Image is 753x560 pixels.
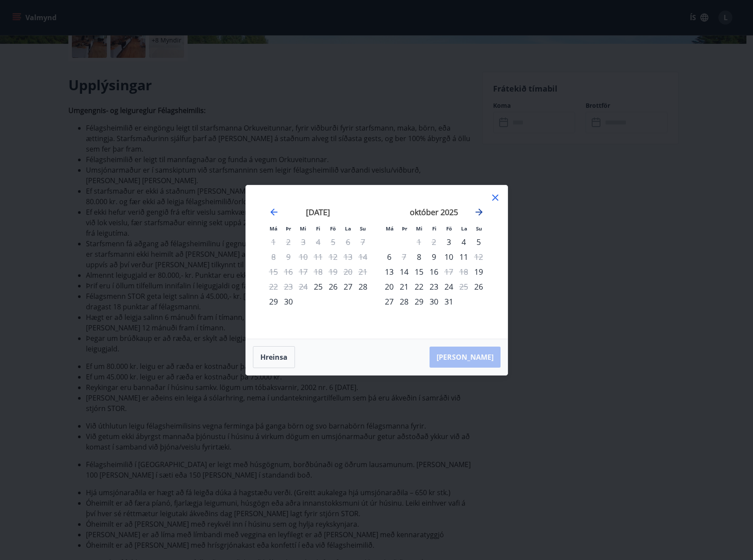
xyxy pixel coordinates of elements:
td: Choose þriðjudagur, 14. október 2025 as your check-in date. It’s available. [397,264,412,279]
td: Not available. föstudagur, 12. september 2025 [326,249,341,264]
td: Not available. mánudagur, 1. september 2025 [266,234,281,249]
td: Choose sunnudagur, 19. október 2025 as your check-in date. It’s available. [471,264,486,279]
div: 16 [426,264,441,279]
td: Not available. sunnudagur, 21. september 2025 [355,264,370,279]
div: Calendar [256,196,497,328]
div: Aðeins innritun í boði [412,249,426,264]
div: Aðeins útritun í boði [471,249,486,264]
td: Choose fimmtudagur, 23. október 2025 as your check-in date. It’s available. [426,279,441,294]
div: 27 [382,294,397,309]
td: Choose þriðjudagur, 21. október 2025 as your check-in date. It’s available. [397,279,412,294]
td: Choose þriðjudagur, 28. október 2025 as your check-in date. It’s available. [397,294,412,309]
small: Fi [432,225,437,232]
td: Not available. miðvikudagur, 24. september 2025 [296,279,311,294]
td: Choose föstudagur, 24. október 2025 as your check-in date. It’s available. [441,279,456,294]
td: Choose fimmtudagur, 30. október 2025 as your check-in date. It’s available. [426,294,441,309]
small: Mi [416,225,423,232]
small: La [461,225,467,232]
td: Choose þriðjudagur, 30. september 2025 as your check-in date. It’s available. [281,294,296,309]
td: Not available. sunnudagur, 14. september 2025 [355,249,370,264]
td: Not available. fimmtudagur, 11. september 2025 [311,249,326,264]
div: 14 [397,264,412,279]
div: 30 [426,294,441,309]
td: Choose mánudagur, 13. október 2025 as your check-in date. It’s available. [382,264,397,279]
div: Aðeins innritun í boði [441,234,456,249]
div: Aðeins útritun í boði [412,234,426,249]
div: 4 [456,234,471,249]
div: Aðeins innritun í boði [311,279,326,294]
td: Choose laugardagur, 27. september 2025 as your check-in date. It’s available. [341,279,355,294]
small: Má [270,225,277,232]
div: 23 [426,279,441,294]
td: Not available. fimmtudagur, 2. október 2025 [426,234,441,249]
small: La [345,225,351,232]
td: Not available. þriðjudagur, 2. september 2025 [281,234,296,249]
div: 26 [326,279,341,294]
td: Not available. sunnudagur, 7. september 2025 [355,234,370,249]
td: Not available. laugardagur, 6. september 2025 [341,234,355,249]
small: Su [360,225,366,232]
td: Choose miðvikudagur, 8. október 2025 as your check-in date. It’s available. [412,249,426,264]
small: Fö [446,225,452,232]
div: Aðeins útritun í boði [397,249,412,264]
td: Not available. þriðjudagur, 7. október 2025 [397,249,412,264]
button: Hreinsa [253,346,295,368]
small: Fi [316,225,320,232]
td: Choose laugardagur, 11. október 2025 as your check-in date. It’s available. [456,249,471,264]
td: Not available. laugardagur, 18. október 2025 [456,264,471,279]
small: Þr [402,225,407,232]
td: Choose mánudagur, 29. september 2025 as your check-in date. It’s available. [266,294,281,309]
div: Aðeins útritun í boði [456,279,471,294]
div: Aðeins innritun í boði [471,279,486,294]
td: Choose fimmtudagur, 9. október 2025 as your check-in date. It’s available. [426,249,441,264]
div: Move forward to switch to the next month. [474,207,484,217]
td: Choose laugardagur, 4. október 2025 as your check-in date. It’s available. [456,234,471,249]
td: Not available. sunnudagur, 12. október 2025 [471,249,486,264]
td: Not available. miðvikudagur, 1. október 2025 [412,234,426,249]
td: Not available. föstudagur, 19. september 2025 [326,264,341,279]
td: Not available. mánudagur, 22. september 2025 [266,279,281,294]
div: Aðeins útritun í boði [441,264,456,279]
div: 27 [341,279,355,294]
td: Choose föstudagur, 31. október 2025 as your check-in date. It’s available. [441,294,456,309]
div: 28 [355,279,370,294]
div: Aðeins innritun í boði [382,264,397,279]
div: 28 [397,294,412,309]
div: Aðeins innritun í boði [471,264,486,279]
small: Má [386,225,394,232]
small: Su [476,225,482,232]
td: Not available. föstudagur, 5. september 2025 [326,234,341,249]
small: Þr [286,225,291,232]
td: Not available. þriðjudagur, 23. september 2025 [281,279,296,294]
td: Choose föstudagur, 26. september 2025 as your check-in date. It’s available. [326,279,341,294]
td: Not available. laugardagur, 25. október 2025 [456,279,471,294]
td: Choose fimmtudagur, 16. október 2025 as your check-in date. It’s available. [426,264,441,279]
td: Not available. föstudagur, 17. október 2025 [441,264,456,279]
td: Not available. þriðjudagur, 9. september 2025 [281,249,296,264]
td: Not available. laugardagur, 13. september 2025 [341,249,355,264]
td: Not available. fimmtudagur, 4. september 2025 [311,234,326,249]
div: 5 [471,234,486,249]
td: Choose föstudagur, 3. október 2025 as your check-in date. It’s available. [441,234,456,249]
td: Choose fimmtudagur, 25. september 2025 as your check-in date. It’s available. [311,279,326,294]
td: Choose sunnudagur, 26. október 2025 as your check-in date. It’s available. [471,279,486,294]
td: Choose miðvikudagur, 22. október 2025 as your check-in date. It’s available. [412,279,426,294]
div: 10 [441,249,456,264]
div: 24 [441,279,456,294]
div: 21 [397,279,412,294]
small: Fö [330,225,336,232]
td: Choose mánudagur, 27. október 2025 as your check-in date. It’s available. [382,294,397,309]
div: 15 [412,264,426,279]
td: Not available. miðvikudagur, 3. september 2025 [296,234,311,249]
td: Choose sunnudagur, 28. september 2025 as your check-in date. It’s available. [355,279,370,294]
div: 30 [281,294,296,309]
td: Not available. miðvikudagur, 17. september 2025 [296,264,311,279]
small: Mi [300,225,306,232]
td: Not available. miðvikudagur, 10. september 2025 [296,249,311,264]
div: 29 [412,294,426,309]
td: Choose miðvikudagur, 15. október 2025 as your check-in date. It’s available. [412,264,426,279]
td: Not available. mánudagur, 8. september 2025 [266,249,281,264]
td: Not available. þriðjudagur, 16. september 2025 [281,264,296,279]
div: 6 [382,249,397,264]
div: 9 [426,249,441,264]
